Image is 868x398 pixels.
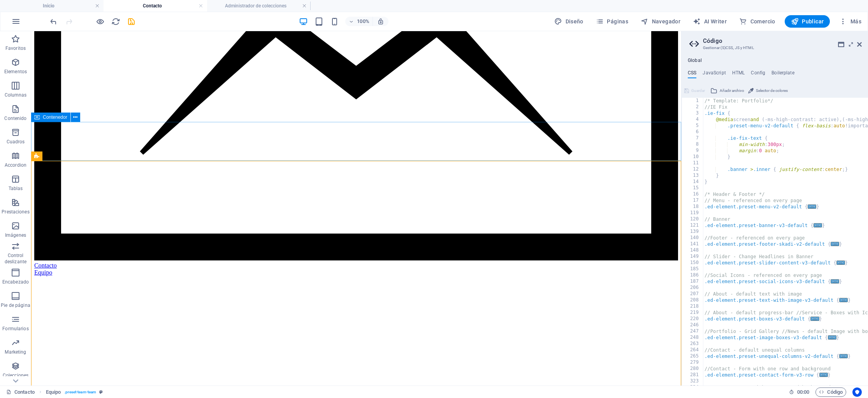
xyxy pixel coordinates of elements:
[814,223,822,227] span: ...
[688,58,702,64] h4: Global
[4,115,26,122] p: Contenido
[551,15,587,28] div: Diseño (Ctrl+Alt+Y)
[785,15,830,28] button: Publicar
[2,279,29,285] p: Encabezado
[682,104,704,110] div: 2
[703,44,846,51] h3: Gestionar (S)CSS, JS y HTML
[682,303,704,310] div: 218
[839,354,848,358] span: ...
[682,204,704,210] div: 18
[5,92,27,98] p: Columnas
[2,209,29,215] p: Prestaciones
[682,335,704,341] div: 248
[682,316,704,322] div: 220
[682,141,704,148] div: 8
[682,166,704,173] div: 12
[127,17,136,26] button: save
[682,154,704,160] div: 10
[1,302,30,308] p: Pie de página
[4,69,27,75] p: Elementos
[839,298,848,302] span: ...
[808,204,816,209] span: ...
[682,254,704,260] div: 149
[682,378,704,384] div: 323
[682,291,704,297] div: 207
[682,341,704,347] div: 263
[736,15,778,28] button: Comercio
[690,15,730,28] button: AI Writer
[127,17,136,26] i: Guardar (Ctrl+S)
[693,18,727,25] span: AI Writer
[682,241,704,247] div: 141
[831,242,839,246] span: ...
[819,373,828,377] span: ...
[682,366,704,372] div: 280
[2,326,28,332] p: Formularios
[815,387,846,397] button: Código
[751,70,765,79] h4: Config
[682,98,704,104] div: 1
[852,387,862,397] button: Usercentrics
[111,17,120,26] i: Volver a cargar página
[682,160,704,166] div: 11
[688,70,696,79] h4: CSS
[682,210,704,216] div: 119
[703,37,862,44] h2: Código
[6,387,35,397] a: Haz clic para cancelar la selección y doble clic para abrir páginas
[682,347,704,353] div: 264
[5,349,26,355] p: Marketing
[7,139,25,145] p: Cuadros
[831,279,839,284] span: ...
[682,322,704,328] div: 246
[682,129,704,135] div: 6
[803,389,804,395] span: :
[819,387,843,397] span: Código
[638,15,684,28] button: Navegador
[49,17,58,26] i: Deshacer: Añadir elemento (Ctrl+Z)
[46,387,61,397] span: Haz clic para seleccionar y doble clic para editar
[593,15,631,28] button: Páginas
[64,387,97,397] span: . preset-team-team
[682,297,704,303] div: 208
[739,18,775,25] span: Comercio
[5,45,26,51] p: Favoritos
[682,384,704,391] div: 324
[836,15,864,28] button: Más
[357,17,369,26] h6: 100%
[682,116,704,123] div: 4
[3,372,28,379] p: Colecciones
[49,17,58,26] button: undo
[682,135,704,141] div: 7
[345,17,373,26] button: 100%
[682,222,704,229] div: 121
[682,372,704,378] div: 281
[682,247,704,254] div: 148
[641,18,680,25] span: Navegador
[791,18,824,25] span: Publicar
[771,70,794,79] h4: Boilerplate
[747,86,789,95] button: Selector de colores
[596,18,628,25] span: Páginas
[789,387,810,397] h6: Tiempo de la sesión
[682,185,704,191] div: 15
[551,15,587,28] button: Diseño
[43,115,67,120] span: Contenedor
[682,173,704,179] div: 13
[682,197,704,204] div: 17
[682,235,704,241] div: 140
[682,272,704,278] div: 186
[682,278,704,285] div: 187
[104,2,207,10] h4: Contacto
[9,185,23,192] p: Tablas
[682,229,704,235] div: 139
[682,260,704,266] div: 150
[682,359,704,366] div: 279
[682,266,704,272] div: 185
[811,317,819,321] span: ...
[554,18,583,25] span: Diseño
[682,110,704,116] div: 3
[720,86,744,95] span: Añadir archivo
[682,123,704,129] div: 5
[682,310,704,316] div: 219
[797,387,809,397] span: 00 00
